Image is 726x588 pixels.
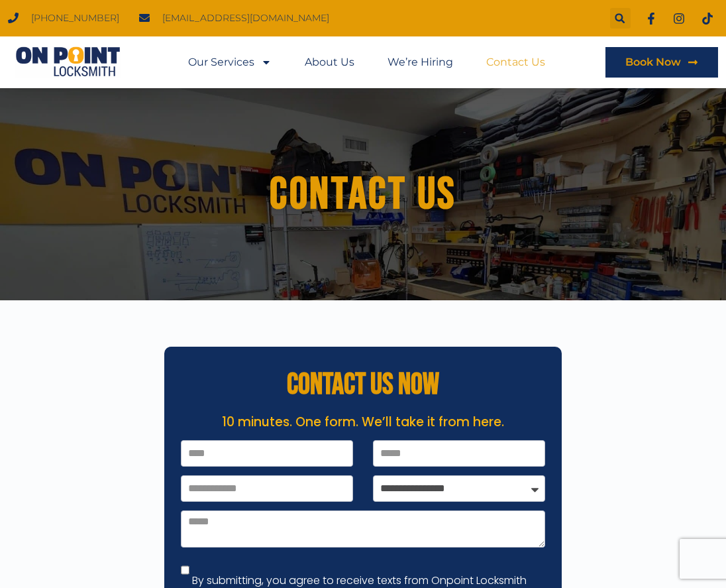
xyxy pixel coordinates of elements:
[486,47,545,78] a: Contact Us
[305,47,354,78] a: About Us
[625,57,681,68] span: Book Now
[188,47,545,78] nav: Menu
[171,413,555,432] p: 10 minutes. One form. We’ll take it from here.
[610,8,631,29] div: Search
[188,47,272,78] a: Our Services
[171,370,555,400] h2: CONTACT US NOW
[28,9,119,27] span: [PHONE_NUMBER]
[388,47,453,78] a: We’re Hiring
[159,9,329,27] span: [EMAIL_ADDRESS][DOMAIN_NAME]
[605,47,718,78] a: Book Now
